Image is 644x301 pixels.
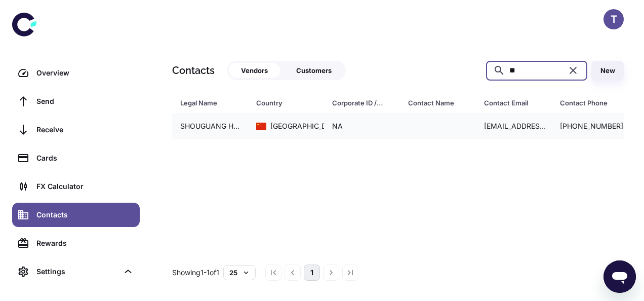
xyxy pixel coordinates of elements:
[12,118,140,142] a: Receive
[223,265,256,280] button: 25
[12,146,140,170] a: Cards
[484,96,548,110] span: Contact Email
[36,266,118,277] div: Settings
[36,209,134,220] div: Contacts
[332,96,396,110] span: Corporate ID / VAT
[36,124,134,135] div: Receive
[560,96,611,110] div: Contact Phone
[284,63,344,78] button: Customers
[172,117,248,136] div: SHOUGUANG HUANYA WINDOW DECORATION CO LTD
[324,117,400,136] div: NA
[603,260,636,293] iframe: Button to launch messaging window
[552,117,628,136] div: [PHONE_NUMBER]
[12,61,140,85] a: Overview
[180,96,231,110] div: Legal Name
[484,96,535,110] div: Contact Email
[603,9,624,29] button: T
[332,96,383,110] div: Corporate ID / VAT
[36,238,134,249] div: Rewards
[36,96,134,107] div: Send
[12,174,140,199] a: FX Calculator
[180,96,244,110] span: Legal Name
[256,96,320,110] span: Country
[591,61,624,81] button: New
[172,267,219,278] p: Showing 1-1 of 1
[12,89,140,114] a: Send
[560,96,624,110] span: Contact Phone
[36,153,134,164] div: Cards
[36,67,134,79] div: Overview
[256,96,307,110] div: Country
[408,96,459,110] div: Contact Name
[476,117,552,136] div: [EMAIL_ADDRESS][DOMAIN_NAME]
[12,231,140,255] a: Rewards
[270,121,343,132] div: [GEOGRAPHIC_DATA]
[304,265,320,281] button: page 1
[36,181,134,192] div: FX Calculator
[12,203,140,227] a: Contacts
[408,96,472,110] span: Contact Name
[264,265,360,281] nav: pagination navigation
[12,259,140,284] div: Settings
[172,63,215,78] h1: Contacts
